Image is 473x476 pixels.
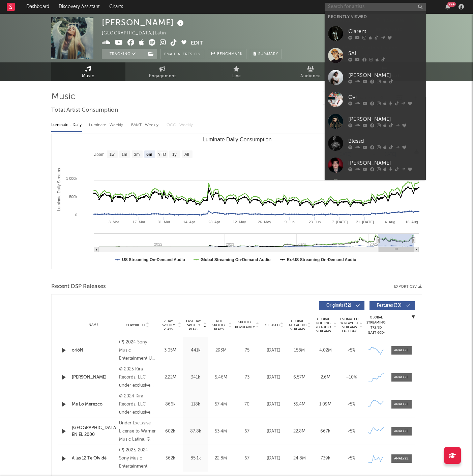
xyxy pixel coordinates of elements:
div: [DATE] [262,347,285,354]
text: 3m [134,152,140,157]
text: YTD [158,152,166,157]
a: [PERSON_NAME] [325,110,426,132]
button: Email AlertsOn [160,49,204,59]
text: 17. Mar [132,220,145,224]
em: On [194,53,201,56]
text: Luminate Daily Consumption [202,137,271,142]
text: 1m [121,152,127,157]
span: Music [82,72,94,80]
div: 5.46M [210,374,232,381]
text: 1y [172,152,176,157]
div: 57.4M [210,401,232,408]
div: 2.22M [159,374,181,381]
div: [DATE] [262,374,285,381]
span: Spotify Popularity [235,320,255,330]
div: 85.1k [185,455,207,462]
text: 26. May [258,220,271,224]
div: 341k [185,374,207,381]
span: Benchmark [217,50,243,58]
span: Estimated % Playlist Streams Last Day [340,317,359,333]
span: Global ATD Audio Streams [288,319,307,331]
div: 99 + [447,2,456,7]
text: All [184,152,189,157]
a: Audience [274,62,348,81]
div: <5% [340,401,363,408]
div: 6.57M [288,374,311,381]
text: 6m [146,152,152,157]
a: Music [51,62,125,81]
a: Clarent [325,23,426,45]
span: Recent DSP Releases [51,283,106,291]
div: <5% [340,428,363,435]
button: Originals(32) [319,301,364,310]
div: [DATE] [262,455,285,462]
div: 22.8M [288,428,311,435]
a: [PERSON_NAME] [325,176,426,198]
div: 67 [235,428,259,435]
text: Zoom [94,152,105,157]
div: 73 [235,374,259,381]
svg: Luminate Daily Consumption [52,134,422,269]
text: Luminate Daily Streams [56,168,61,211]
button: Summary [250,49,282,59]
div: [PERSON_NAME] [102,17,185,28]
a: [GEOGRAPHIC_DATA] EN EL 2000 [72,425,116,438]
a: [PERSON_NAME] [72,374,116,381]
text: 4. Aug [385,220,395,224]
div: Under Exclusive License to Warner Music Latina, © 2023 Kira Records, LLC [119,419,156,444]
div: Global Streaming Trend (Last 60D) [366,315,386,335]
a: Live [200,62,274,81]
div: [DATE] [262,401,285,408]
div: 35.4M [288,401,311,408]
input: Search for artists [325,3,426,11]
button: Tracking [102,49,144,59]
a: [PERSON_NAME] [325,66,426,88]
div: (P) 2024 Sony Music Entertainment US Latin LLC [119,338,156,363]
text: Global Streaming On-Demand Audio [200,257,270,262]
span: Summary [258,52,278,56]
span: Total Artist Consumption [51,106,118,114]
span: 7 Day Spotify Plays [159,319,177,331]
text: 21. [DATE] [356,220,374,224]
div: 53.4M [210,428,232,435]
text: 12. May [233,220,246,224]
div: (P) 2023, 2024 Sony Music Entertainment México, S.A. de C.V. [119,446,156,471]
span: Engagement [149,72,176,80]
div: [PERSON_NAME] [348,72,422,80]
a: Benchmark [208,49,246,59]
div: 67 [235,455,259,462]
div: ~ 10 % [340,374,363,381]
span: Global Rolling 7D Audio Streams [314,317,333,333]
a: A las 12 Te Olvidé [72,455,116,462]
button: Edit [191,39,203,48]
div: 866k [159,401,181,408]
div: Recently Viewed [328,13,422,21]
text: 0 [75,213,77,217]
a: Me Lo Merezco [72,401,116,408]
span: Features ( 30 ) [374,304,405,308]
div: 1.09M [314,401,337,408]
div: 22.8M [210,455,232,462]
text: 3. Mar [108,220,119,224]
text: 500k [69,195,77,199]
div: 441k [185,347,207,354]
div: 118k [185,401,207,408]
div: 3.05M [159,347,181,354]
div: 2.6M [314,374,337,381]
text: 14. Apr [183,220,195,224]
div: Ovi [348,93,422,102]
span: Last Day Spotify Plays [185,319,203,331]
span: Copyright [126,323,145,327]
div: 70 [235,401,259,408]
div: [GEOGRAPHIC_DATA] | Latin [102,29,174,37]
text: 9. Jun [284,220,294,224]
div: 158M [288,347,311,354]
span: Live [232,72,241,80]
a: orióN [72,347,116,354]
div: 293M [210,347,232,354]
div: <5% [340,455,363,462]
div: <5% [340,347,363,354]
